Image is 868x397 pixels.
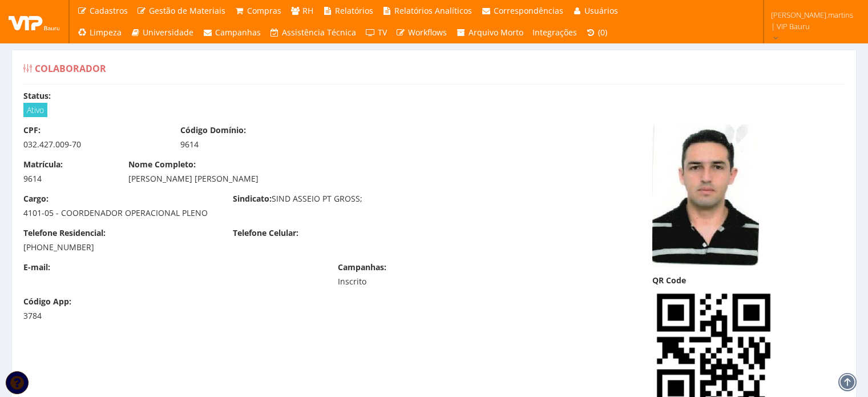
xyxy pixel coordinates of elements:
[149,5,225,16] span: Gestão de Materiais
[532,27,577,38] span: Integrações
[35,62,106,75] span: Colaborador
[378,27,387,38] span: TV
[494,5,563,16] span: Correspondências
[215,27,261,38] span: Campanhas
[23,262,50,273] label: E-mail:
[143,27,193,38] span: Universidade
[9,13,60,30] img: logo
[451,22,528,43] a: Arquivo Morto
[90,27,122,38] span: Limpeza
[180,139,320,150] div: 9614
[23,159,63,170] label: Matrícula:
[394,5,472,16] span: Relatórios Analíticos
[469,27,523,38] span: Arquivo Morto
[528,22,582,43] a: Integrações
[652,125,759,266] img: 2b35577956d558d7ec0f1541e9a7d923.jpeg
[598,27,607,38] span: (0)
[23,296,71,307] label: Código App:
[282,27,356,38] span: Assistência Técnica
[23,139,163,150] div: 032.427.009-70
[361,22,391,43] a: TV
[72,22,126,43] a: Limpeza
[126,22,199,43] a: Universidade
[338,262,386,273] label: Campanhas:
[224,193,434,207] div: SIND ASSEIO PT GROSS;
[23,207,216,219] div: 4101-05 - COORDENADOR OPERACIONAL PLENO
[584,5,618,16] span: Usuários
[233,193,272,204] label: Sindicato:
[23,193,49,204] label: Cargo:
[338,276,478,287] div: Inscrito
[23,227,106,239] label: Telefone Residencial:
[128,159,196,170] label: Nome Completo:
[198,22,265,43] a: Campanhas
[408,27,447,38] span: Workflows
[335,5,373,16] span: Relatórios
[23,242,216,253] div: [PHONE_NUMBER]
[582,22,612,43] a: (0)
[265,22,361,43] a: Assistência Técnica
[302,5,313,16] span: RH
[233,227,298,239] label: Telefone Celular:
[391,22,452,43] a: Workflows
[90,5,128,16] span: Cadastros
[23,310,111,322] div: 3784
[23,103,47,117] span: Ativo
[771,9,853,32] span: [PERSON_NAME].martins | VIP Bauru
[180,125,246,136] label: Código Domínio:
[652,275,686,286] label: QR Code
[23,173,111,185] div: 9614
[247,5,281,16] span: Compras
[128,173,531,185] div: [PERSON_NAME] [PERSON_NAME]
[23,125,41,136] label: CPF:
[23,90,51,102] label: Status:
